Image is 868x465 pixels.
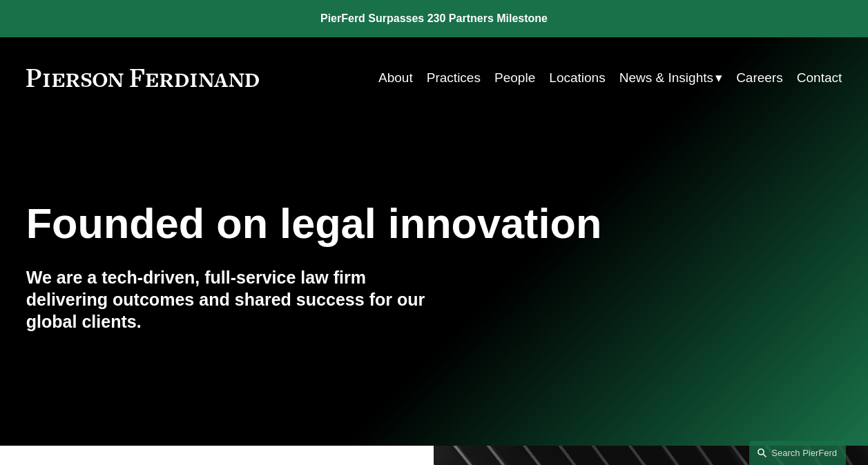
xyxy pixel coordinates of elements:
a: Practices [427,65,481,91]
h1: Founded on legal innovation [26,199,706,248]
a: Search this site [749,441,846,465]
span: News & Insights [619,66,713,90]
a: People [494,65,535,91]
a: Contact [797,65,842,91]
a: Careers [736,65,783,91]
a: folder dropdown [619,65,722,91]
a: Locations [549,65,605,91]
a: About [378,65,413,91]
h4: We are a tech-driven, full-service law firm delivering outcomes and shared success for our global... [26,267,434,333]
